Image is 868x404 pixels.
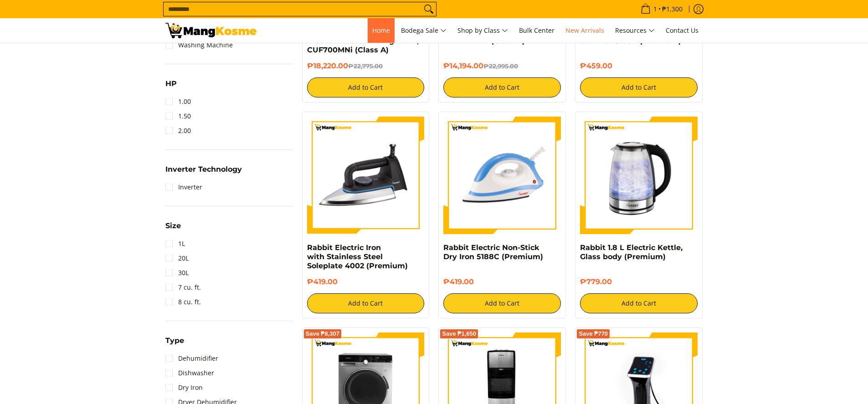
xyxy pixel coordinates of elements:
a: Contact Us [661,18,703,43]
a: New Arrivals [561,18,609,43]
a: Toshiba Mini 4-Set Dishwasher (Class A) [443,27,525,45]
del: ₱22,995.00 [483,62,518,70]
a: 1.00 [165,94,191,109]
span: Inverter Technology [165,166,242,173]
button: Add to Cart [307,77,425,97]
span: Type [165,337,184,344]
a: Home [368,18,395,43]
a: 30L [165,266,189,280]
a: 8 cu. ft. [165,295,201,309]
span: Home [372,26,390,35]
img: New Arrivals: Fresh Release from The Premium Brands l Mang Kosme [165,23,257,38]
button: Add to Cart [443,77,561,97]
a: Dehumidifier [165,351,218,366]
span: Save ₱8,307 [306,331,340,337]
button: Add to Cart [307,293,425,313]
a: Rabbit Electric Iron with Stainless Steel Soleplate 4002 (Premium) [307,243,408,270]
a: Rabbit Electric Iron with Steamer 5188A (Premium) [580,27,681,45]
h6: ₱18,220.00 [307,61,425,71]
span: Shop by Class [457,25,508,36]
h6: ₱459.00 [580,61,698,71]
a: 7 cu. ft. [165,280,201,295]
span: Save ₱1,650 [442,331,476,337]
a: Shop by Class [453,18,513,43]
span: Save ₱770 [579,331,608,337]
summary: Open [165,337,184,351]
button: Add to Cart [580,293,698,313]
span: Resources [615,25,655,36]
a: Dry Iron [165,380,203,395]
span: HP [165,80,177,87]
button: Add to Cart [580,77,698,97]
nav: Main Menu [266,18,703,43]
span: • [638,4,685,14]
summary: Open [165,222,181,236]
button: Add to Cart [443,293,561,313]
a: 1L [165,236,185,251]
a: Bodega Sale [396,18,451,43]
a: Condura 7.0 Cu. Ft. Upright Freezer Inverter Refrigerator, CUF700MNi (Class A) [307,27,419,54]
a: 1.50 [165,109,191,123]
span: Bulk Center [519,26,555,35]
h6: ₱419.00 [443,277,561,286]
a: Resources [611,18,659,43]
a: Bulk Center [514,18,559,43]
span: Contact Us [666,26,699,35]
h6: ₱14,194.00 [443,61,561,71]
a: Rabbit Electric Non-Stick Dry Iron 5188C (Premium) [443,243,543,261]
a: Rabbit 1.8 L Electric Kettle, Glass body (Premium) [580,243,683,261]
span: Bodega Sale [401,25,447,36]
del: ₱22,775.00 [348,62,383,70]
span: New Arrivals [565,26,604,35]
span: 1 [652,6,658,12]
a: Dishwasher [165,366,214,380]
button: Search [421,2,436,16]
a: Washing Machine [165,38,233,52]
h6: ₱419.00 [307,277,425,286]
img: https://mangkosme.com/products/rabbit-electric-non-stick-dry-iron-5188c-class-a [443,117,561,234]
a: 20L [165,251,189,266]
summary: Open [165,166,242,180]
summary: Open [165,80,177,94]
h6: ₱779.00 [580,277,698,286]
span: Size [165,222,181,230]
a: Inverter [165,180,202,194]
span: ₱1,300 [661,6,684,12]
img: https://mangkosme.com/products/rabbit-electric-iron-with-stainless-steel-soleplate-4002-class-a [307,117,425,234]
img: Rabbit 1.8 L Electric Kettle, Glass body (Premium) [580,117,698,234]
a: 2.00 [165,123,191,138]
